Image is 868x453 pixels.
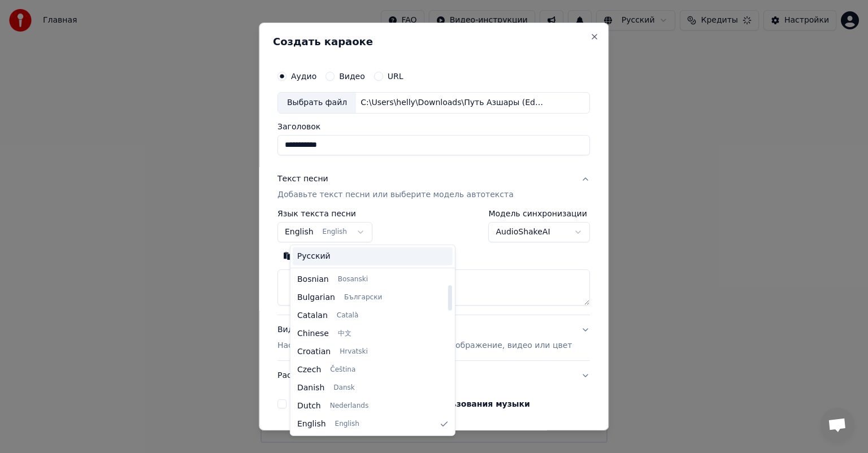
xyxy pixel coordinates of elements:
span: English [335,420,359,429]
span: Czech [297,364,321,376]
span: Български [344,293,382,302]
span: Nederlands [330,402,368,411]
span: Dutch [297,400,321,412]
span: Danish [297,382,324,394]
span: Chinese [297,328,329,339]
span: Русский [297,251,331,262]
span: Bosanski [337,275,367,284]
span: 中文 [338,329,351,338]
span: Hrvatski [340,347,368,356]
span: Bulgarian [297,292,335,303]
span: Croatian [297,346,331,358]
span: English [297,419,326,430]
span: Català [337,311,358,320]
span: Bosnian [297,274,329,285]
span: Catalan [297,310,328,321]
span: Dansk [333,384,354,393]
span: Čeština [330,365,355,374]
